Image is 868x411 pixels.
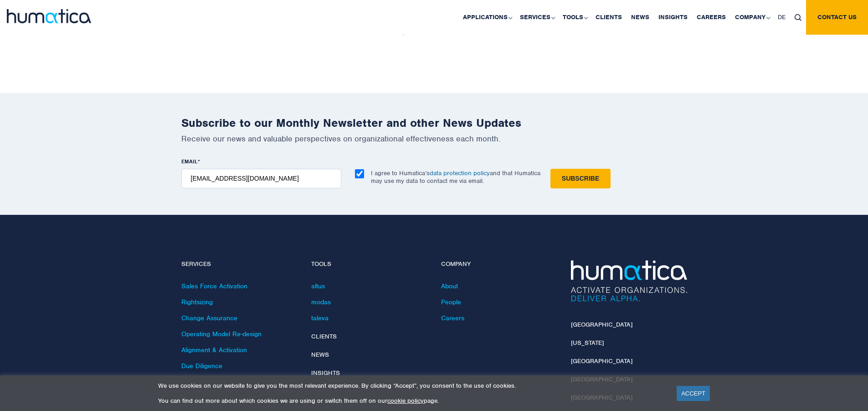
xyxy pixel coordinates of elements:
[181,298,213,306] a: Rightsizing
[677,386,710,401] a: ACCEPT
[311,260,427,268] h4: Tools
[181,314,237,322] a: Change Assurance
[441,314,464,322] a: Careers
[311,298,331,306] a: modas
[550,169,611,188] input: Subscribe
[7,9,91,23] img: logo
[181,116,687,130] h2: Subscribe to our Monthly Newsletter and other News Updates
[181,158,198,165] span: EMAIL
[311,369,340,377] a: Insights
[181,282,247,290] a: Sales Force Activation
[571,260,687,302] img: Humatica
[181,260,298,268] h4: Services
[181,169,341,188] input: name@company.com
[571,357,632,365] a: [GEOGRAPHIC_DATA]
[441,282,458,290] a: About
[311,351,329,359] a: News
[181,134,687,144] p: Receive our news and valuable perspectives on organizational effectiveness each month.
[158,382,665,390] p: We use cookies on our website to give you the most relevant experience. By clicking “Accept”, you...
[311,333,337,340] a: Clients
[181,362,222,370] a: Due Diligence
[795,14,801,21] img: search_icon
[571,339,604,347] a: [US_STATE]
[181,330,262,338] a: Operating Model Re-design
[355,169,364,178] input: I agree to Humatica’sdata protection policyand that Humatica may use my data to contact me via em...
[441,298,461,306] a: People
[430,169,490,177] a: data protection policy
[158,397,665,405] p: You can find out more about which cookies we are using or switch them off on our page.
[371,169,540,185] p: I agree to Humatica’s and that Humatica may use my data to contact me via email.
[311,314,329,322] a: taleva
[571,321,632,328] a: [GEOGRAPHIC_DATA]
[441,260,557,268] h4: Company
[778,13,786,21] span: DE
[311,282,325,290] a: altus
[387,397,424,405] a: cookie policy
[181,346,247,354] a: Alignment & Activation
